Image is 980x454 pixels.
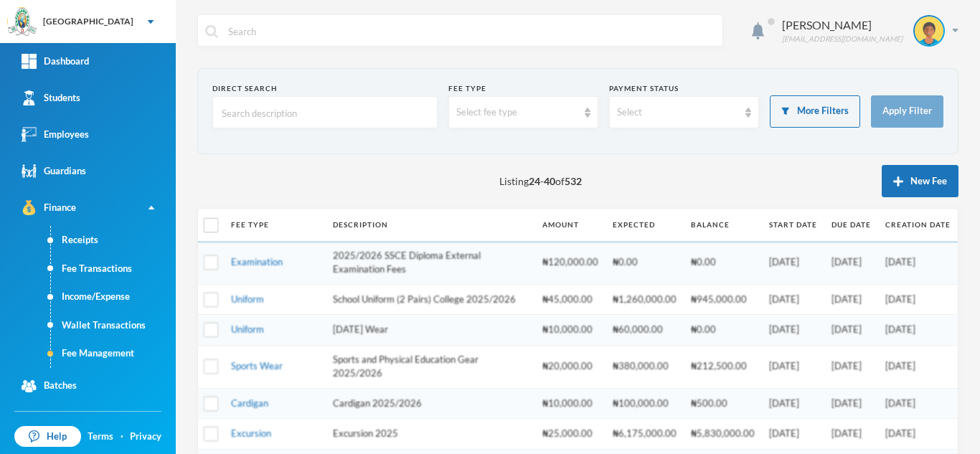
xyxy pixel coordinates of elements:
button: New Fee [882,165,958,197]
img: search [205,25,218,38]
td: [DATE] [824,388,878,419]
td: School Uniform (2 Pairs) College 2025/2026 [326,284,535,315]
td: [DATE] [762,388,824,419]
td: Excursion 2025 [326,419,535,450]
th: Due Date [824,209,878,241]
a: Uniform [231,323,264,335]
div: Employees [22,127,89,142]
td: [DATE] [878,315,958,346]
td: ₦380,000.00 [606,345,684,388]
td: ₦6,175,000.00 [606,419,684,450]
td: [DATE] [762,241,824,284]
a: Help [14,426,81,448]
div: Payment Status [609,83,759,94]
td: Cardigan 2025/2026 [326,388,535,419]
input: Search [227,15,715,47]
td: ₦25,000.00 [535,419,606,450]
a: Fee Management [51,339,176,368]
td: ₦10,000.00 [535,388,606,419]
a: Privacy [130,430,161,444]
td: [DATE] [762,315,824,346]
th: Description [326,209,535,241]
img: logo [8,8,37,37]
a: Wallet Transactions [51,311,176,340]
span: Listing - of [499,174,582,189]
td: ₦1,260,000.00 [606,284,684,315]
a: Income/Expense [51,283,176,311]
td: ₦45,000.00 [535,284,606,315]
th: Start Date [762,209,824,241]
td: ₦0.00 [606,241,684,284]
div: Fee type [448,83,598,94]
div: · [121,430,123,444]
button: Apply Filter [871,95,943,128]
td: [DATE] [878,345,958,388]
td: [DATE] [824,315,878,346]
div: [GEOGRAPHIC_DATA] [43,15,133,28]
td: ₦60,000.00 [606,315,684,346]
td: ₦120,000.00 [535,241,606,284]
td: ₦945,000.00 [684,284,762,315]
td: [DATE] [878,419,958,450]
td: 2025/2026 SSCE Diploma External Examination Fees [326,241,535,284]
div: Batches [22,379,77,394]
div: [EMAIL_ADDRESS][DOMAIN_NAME] [782,34,903,44]
td: [DATE] [878,284,958,315]
div: Students [22,90,80,105]
a: Fee Transactions [51,255,176,283]
td: [DATE] Wear [326,315,535,346]
th: Balance [684,209,762,241]
a: Examination [231,256,283,268]
div: Select [617,105,738,120]
td: ₦0.00 [684,315,762,346]
button: More Filters [770,95,860,128]
td: [DATE] [824,241,878,284]
td: [DATE] [824,419,878,450]
a: Cardigan [231,397,268,409]
td: [DATE] [878,388,958,419]
div: Guardians [22,164,86,179]
td: [DATE] [762,345,824,388]
th: Amount [535,209,606,241]
td: [DATE] [878,241,958,284]
td: ₦212,500.00 [684,345,762,388]
div: [PERSON_NAME] [782,16,903,34]
td: ₦0.00 [684,241,762,284]
td: [DATE] [824,345,878,388]
td: [DATE] [824,284,878,315]
th: Fee Type [224,209,326,241]
td: ₦20,000.00 [535,345,606,388]
a: Terms [88,430,113,444]
td: ₦10,000.00 [535,315,606,346]
a: Uniform [231,293,264,305]
div: Dashboard [22,54,89,69]
div: Select fee type [456,105,578,120]
td: ₦100,000.00 [606,388,684,419]
td: [DATE] [762,284,824,315]
td: [DATE] [762,419,824,450]
a: Receipts [51,226,176,255]
div: Finance [22,200,76,215]
td: ₦5,830,000.00 [684,419,762,450]
img: STUDENT [915,16,943,45]
b: 40 [544,175,555,187]
b: 532 [565,175,582,187]
td: Sports and Physical Education Gear 2025/2026 [326,345,535,388]
div: Direct Search [212,83,438,94]
th: Creation Date [878,209,958,241]
a: Excursion [231,427,271,439]
a: Sports Wear [231,360,283,372]
th: Expected [606,209,684,241]
input: Search description [220,97,430,129]
td: ₦500.00 [684,388,762,419]
b: 24 [529,175,540,187]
